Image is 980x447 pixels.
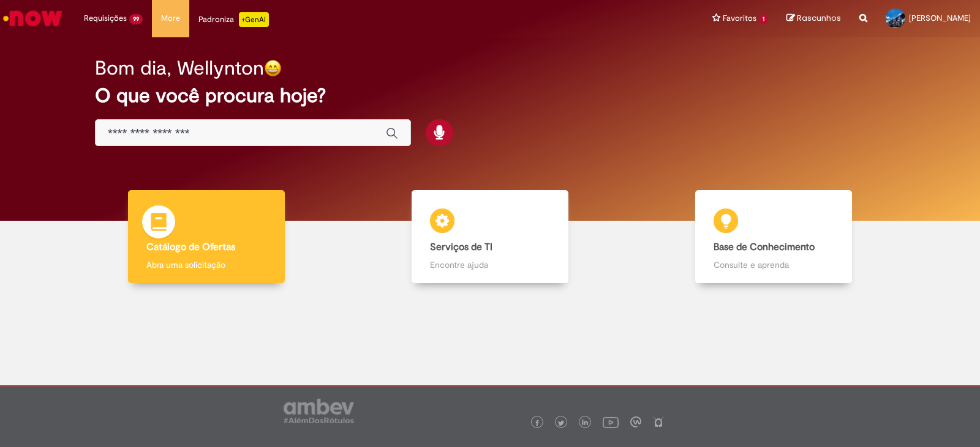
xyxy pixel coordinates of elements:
a: Rascunhos [786,13,841,24]
img: logo_footer_ambev_rotulo_gray.png [284,399,354,423]
a: Serviços de TI Encontre ajuda [348,190,631,284]
img: ServiceNow [1,6,64,31]
p: +GenAi [239,12,269,27]
img: logo_footer_naosei.png [653,416,664,427]
p: Abra uma solicitação [146,259,266,271]
div: Padroniza [198,12,269,27]
p: Encontre ajuda [430,259,550,271]
img: logo_footer_workplace.png [630,416,641,427]
img: logo_footer_facebook.png [534,420,540,426]
img: logo_footer_youtube.png [603,414,619,430]
span: More [161,12,180,24]
span: Requisições [84,12,127,24]
img: logo_footer_linkedin.png [582,419,588,427]
span: Rascunhos [797,12,841,24]
span: 99 [129,14,143,24]
b: Base de Conhecimento [714,241,815,253]
a: Base de Conhecimento Consulte e aprenda [632,190,916,284]
span: [PERSON_NAME] [909,13,971,23]
h2: Bom dia, Wellynton [95,57,264,79]
a: Catálogo de Ofertas Abra uma solicitação [64,190,348,284]
p: Consulte e aprenda [714,259,834,271]
img: happy-face.png [264,59,282,77]
img: logo_footer_twitter.png [558,420,564,426]
b: Catálogo de Ofertas [146,241,235,253]
b: Serviços de TI [430,241,492,253]
span: Favoritos [723,12,756,24]
h2: O que você procura hoje? [95,85,885,106]
span: 1 [759,14,768,24]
